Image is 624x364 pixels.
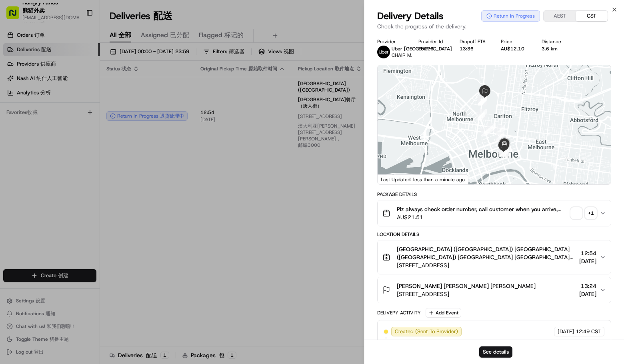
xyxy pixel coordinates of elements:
button: See all [124,102,146,112]
span: Knowledge Base [16,179,61,187]
button: Plz always check order number, call customer when you arrive, any delivery issues, Contact WhatsA... [378,200,611,226]
span: [PERSON_NAME] [PERSON_NAME] [PERSON_NAME] [397,282,536,290]
button: [PERSON_NAME] [PERSON_NAME] [PERSON_NAME][STREET_ADDRESS]13:24[DATE] [378,277,611,303]
div: Start new chat [36,76,131,84]
span: 12:49 CST [576,328,601,335]
button: AEST [544,11,576,21]
a: 💻API Documentation [64,176,132,190]
span: [PERSON_NAME] [25,124,65,130]
img: Bea Lacdao [8,116,21,129]
span: • [66,124,69,130]
div: Location Details [377,231,611,238]
span: [STREET_ADDRESS] [397,261,576,269]
div: 16 [481,128,490,136]
div: Dropoff ETA [460,38,488,45]
span: CHAIR M. [392,52,412,58]
div: 7 [496,125,505,134]
input: Clear [21,52,132,60]
span: 8月19日 [71,124,90,130]
div: AU$12.10 [501,46,529,52]
img: 1753817452368-0c19585d-7be3-40d9-9a41-2dc781b3d1eb [17,76,31,91]
button: See details [479,346,512,358]
a: 📗Knowledge Base [5,176,64,190]
div: + 1 [585,208,596,219]
span: [DATE] [579,290,596,298]
p: Welcome 👋 [8,32,146,45]
span: [GEOGRAPHIC_DATA] ([GEOGRAPHIC_DATA]) [GEOGRAPHIC_DATA] ([GEOGRAPHIC_DATA]) [GEOGRAPHIC_DATA] [GE... [397,245,576,261]
img: Nash [8,8,24,24]
span: 13:24 [579,282,596,290]
img: uber-new-logo.jpeg [377,46,390,58]
a: Powered byPylon [56,198,97,204]
div: 19 [500,148,509,156]
div: 15 [476,112,485,120]
div: 💻 [68,180,74,186]
div: Past conversations [8,104,54,110]
span: Uber [GEOGRAPHIC_DATA] [392,46,452,52]
span: AU$21.51 [397,213,568,221]
div: Distance [542,38,570,45]
button: +1 [571,208,596,219]
div: Delivery Activity [377,310,421,316]
span: Created (Sent To Provider) [395,328,458,335]
p: Check the progress of the delivery. [377,22,611,30]
div: 10 [478,97,486,106]
span: Delivery Details [377,10,444,22]
div: Price [501,38,529,45]
div: 13:36 [460,46,488,52]
span: 12:54 [579,249,596,257]
div: 📗 [8,180,14,186]
div: 14 [478,96,487,104]
img: 1736555255976-a54dd68f-1ca7-489b-9aae-adbdc363a1c4 [8,76,22,91]
span: API Documentation [76,179,128,187]
div: 5 [499,148,508,157]
span: [STREET_ADDRESS] [397,290,536,298]
div: Last Updated: less than a minute ago [378,174,468,184]
div: 3.6 km [542,46,570,52]
button: Start new chat [136,79,146,88]
div: Package Details [377,191,611,198]
button: E6126 [418,46,434,52]
span: 8月15日 [31,146,50,152]
div: 8 [487,123,496,132]
span: Pylon [80,198,97,204]
div: 9 [478,109,487,118]
div: We're available if you need us! [36,84,110,91]
span: [DATE] [579,257,596,265]
div: Provider [377,38,406,45]
button: Add Event [426,308,461,318]
img: 1736555255976-a54dd68f-1ca7-489b-9aae-adbdc363a1c4 [16,124,22,131]
span: Plz always check order number, call customer when you arrive, any delivery issues, Contact WhatsA... [397,205,568,213]
span: • [26,146,29,152]
button: [GEOGRAPHIC_DATA] ([GEOGRAPHIC_DATA]) [GEOGRAPHIC_DATA] ([GEOGRAPHIC_DATA]) [GEOGRAPHIC_DATA] [GE... [378,240,611,274]
button: CST [576,11,608,21]
div: 17 [496,132,504,141]
div: 18 [502,150,511,159]
button: Return In Progress [481,10,540,22]
span: [DATE] [558,328,574,335]
div: Provider Id [418,38,447,45]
